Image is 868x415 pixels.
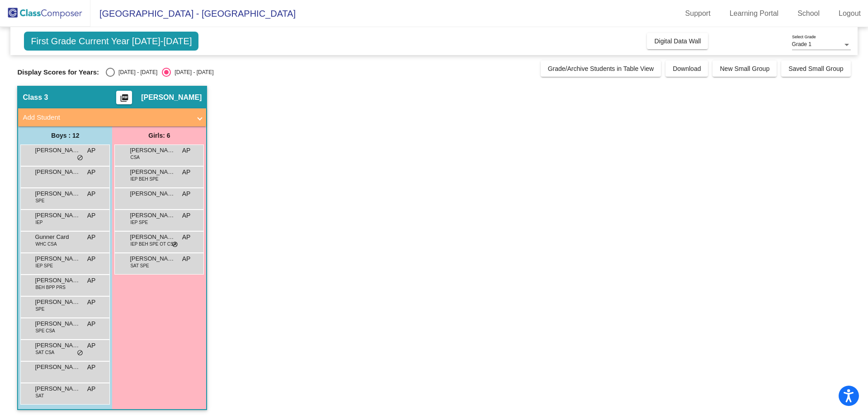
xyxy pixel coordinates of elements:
span: AP [182,146,191,155]
span: First Grade Current Year [DATE]-[DATE] [24,32,198,51]
span: AP [87,341,96,350]
span: SPE CSA [35,327,55,334]
mat-radio-group: Select an option [106,68,213,77]
span: IEP SPE [35,262,53,269]
span: AP [182,254,191,264]
span: SAT [35,392,44,399]
span: AP [182,189,191,199]
span: [PERSON_NAME] [130,189,175,198]
button: Digital Data Wall [647,33,708,49]
span: [PERSON_NAME] [130,146,175,155]
a: School [790,6,827,21]
span: [PERSON_NAME] [35,363,80,372]
span: AP [87,254,96,264]
span: [PERSON_NAME] [141,93,202,102]
span: [PERSON_NAME] [130,254,175,263]
a: Learning Portal [722,6,786,21]
span: do_not_disturb_alt [77,350,83,357]
span: SAT CSA [35,349,54,356]
span: CSA [130,154,140,161]
span: Display Scores for Years: [17,68,99,76]
a: Support [678,6,718,21]
span: AP [87,146,96,155]
span: IEP [35,219,42,226]
span: [PERSON_NAME] [35,146,80,155]
span: New Small Group [720,65,769,72]
span: [PERSON_NAME] [35,254,80,263]
span: do_not_disturb_alt [172,241,178,248]
span: WHC CSA [35,241,57,247]
span: AP [87,168,96,177]
span: Download [673,65,701,72]
span: AP [87,319,96,329]
span: SPE [35,197,44,204]
span: [GEOGRAPHIC_DATA] - [GEOGRAPHIC_DATA] [90,6,296,21]
span: AP [87,384,96,394]
div: Boys : 12 [18,126,112,145]
span: Grade 1 [792,41,811,47]
span: AP [87,233,96,242]
span: AP [87,298,96,307]
span: [PERSON_NAME] [35,319,80,328]
span: IEP BEH SPE OT CSA [130,241,176,247]
span: IEP BEH SPE [130,176,158,182]
span: SAT SPE [130,262,149,269]
span: [PERSON_NAME] [35,211,80,220]
span: IEP SPE [130,219,148,226]
button: Grade/Archive Students in Table View [541,61,661,77]
div: [DATE] - [DATE] [115,68,157,76]
span: [PERSON_NAME] [35,298,80,307]
span: do_not_disturb_alt [77,154,83,162]
span: [PERSON_NAME] [35,276,80,285]
div: Girls: 6 [112,126,206,145]
span: [PERSON_NAME] [130,168,175,177]
div: [DATE] - [DATE] [171,68,213,76]
button: Print Students Details [116,91,132,104]
span: BEH BPP PRS [35,284,66,291]
mat-icon: picture_as_pdf [119,93,130,106]
button: Download [665,61,708,77]
span: Class 3 [23,93,48,102]
span: [PERSON_NAME] [PERSON_NAME] [35,341,80,350]
mat-expansion-panel-header: Add Student [18,108,206,126]
span: Gunner Card [35,233,80,242]
span: [PERSON_NAME] [35,168,80,177]
span: [PERSON_NAME] [130,233,175,242]
span: [PERSON_NAME] [35,384,80,393]
span: AP [182,233,191,242]
mat-panel-title: Add Student [23,112,191,123]
span: Saved Small Group [788,65,843,72]
span: AP [87,276,96,285]
a: Logout [831,6,868,21]
span: SPE [35,306,44,312]
span: AP [87,211,96,220]
span: AP [182,211,191,220]
span: AP [182,168,191,177]
button: Saved Small Group [781,61,850,77]
button: New Small Group [712,61,777,77]
span: AP [87,189,96,199]
span: [PERSON_NAME] [130,211,175,220]
span: AP [87,363,96,372]
span: Grade/Archive Students in Table View [548,65,654,72]
span: [PERSON_NAME] [35,189,80,198]
span: Digital Data Wall [654,37,701,45]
